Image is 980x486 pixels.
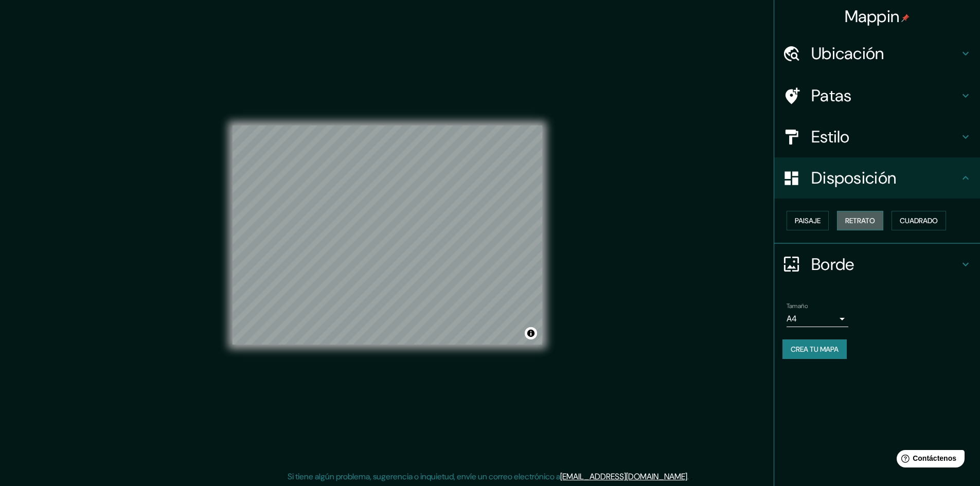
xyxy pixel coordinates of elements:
[689,471,690,482] font: .
[795,216,821,225] font: Paisaje
[791,345,839,354] font: Crea tu mapa
[774,33,980,74] div: Ubicación
[900,216,938,225] font: Cuadrado
[782,339,847,359] button: Crea tu mapa
[901,14,910,22] img: pin-icon.png
[288,471,560,482] font: Si tiene algún problema, sugerencia o inquietud, envíe un correo electrónico a
[811,85,852,106] font: Patas
[774,75,980,116] div: Patas
[774,244,980,285] div: Borde
[787,313,797,324] font: A4
[687,471,689,482] font: .
[837,211,883,230] button: Retrato
[690,471,692,482] font: .
[811,126,850,148] font: Estilo
[811,43,884,64] font: Ubicación
[811,254,854,275] font: Borde
[233,125,542,345] canvas: Mapa
[560,471,687,482] a: [EMAIL_ADDRESS][DOMAIN_NAME]
[845,216,875,225] font: Retrato
[525,327,537,339] button: Activar o desactivar atribución
[787,311,848,327] div: A4
[811,167,896,189] font: Disposición
[888,446,969,475] iframe: Lanzador de widgets de ayuda
[774,157,980,199] div: Disposición
[774,116,980,157] div: Estilo
[845,6,900,27] font: Mappin
[892,211,946,230] button: Cuadrado
[787,302,808,310] font: Tamaño
[787,211,829,230] button: Paisaje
